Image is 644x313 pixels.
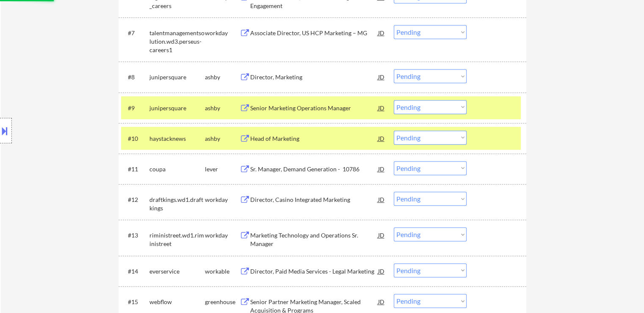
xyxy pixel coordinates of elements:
div: JD [377,100,386,115]
div: junipersquare [149,104,205,112]
div: Senior Marketing Operations Manager [250,104,378,112]
div: Head of Marketing [250,134,378,143]
div: JD [377,294,386,309]
div: JD [377,69,386,84]
div: JD [377,25,386,40]
div: lever [205,165,240,173]
div: Sr. Manager, Demand Generation - 10786 [250,165,378,173]
div: Director, Casino Integrated Marketing [250,196,378,204]
div: workday [205,231,240,240]
div: #15 [128,298,143,306]
div: draftkings.wd1.draftkings [149,196,205,212]
div: webflow [149,298,205,306]
div: workday [205,29,240,37]
div: ashby [205,73,240,81]
div: Director, Marketing [250,73,378,81]
div: #13 [128,231,143,240]
div: #14 [128,267,143,276]
div: coupa [149,165,205,173]
div: junipersquare [149,73,205,81]
div: talentmanagementsolution.wd3.perseus-careers1 [149,29,205,54]
div: workday [205,196,240,204]
div: workable [205,267,240,276]
div: ashby [205,134,240,143]
div: JD [377,131,386,146]
div: JD [377,263,386,279]
div: Marketing Technology and Operations Sr. Manager [250,231,378,248]
div: haystacknews [149,134,205,143]
div: Director, Paid Media Services - Legal Marketing [250,267,378,276]
div: Associate Director, US HCP Marketing – MG [250,29,378,37]
div: JD [377,192,386,207]
div: everservice [149,267,205,276]
div: #7 [128,29,143,37]
div: riministreet.wd1.riministreet [149,231,205,248]
div: ashby [205,104,240,112]
div: greenhouse [205,298,240,306]
div: JD [377,227,386,243]
div: JD [377,161,386,176]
